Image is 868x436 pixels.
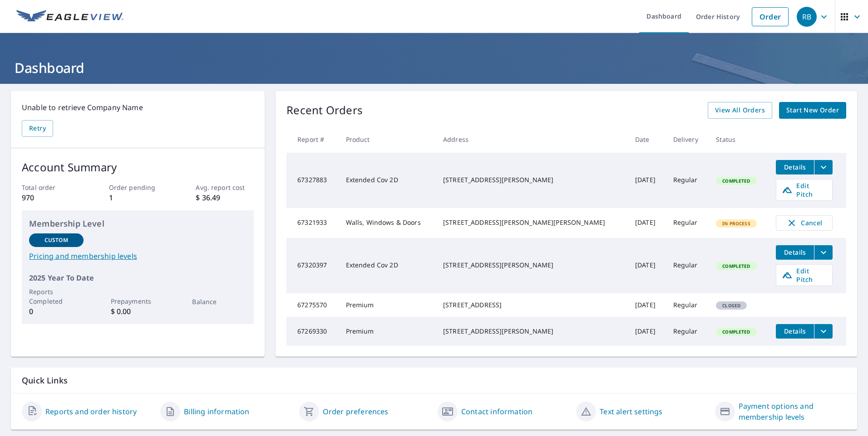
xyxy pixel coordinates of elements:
th: Product [339,126,436,153]
td: Premium [339,293,436,317]
td: [DATE] [628,153,666,208]
a: Edit Pitch [776,179,833,201]
p: Membership Level [29,218,247,230]
div: RB [797,7,817,27]
a: View All Orders [708,102,772,119]
th: Report # [286,126,338,153]
span: Completed [717,178,755,184]
a: Text alert settings [600,406,662,417]
a: Contact information [461,406,533,417]
p: $ 36.49 [196,192,254,203]
div: [STREET_ADDRESS][PERSON_NAME][PERSON_NAME] [443,218,621,227]
span: Completed [717,263,755,269]
td: 67327883 [286,153,338,208]
p: $ 0.00 [111,306,165,317]
button: detailsBtn-67320397 [776,245,814,260]
span: Retry [29,123,46,134]
td: [DATE] [628,208,666,238]
td: Regular [666,317,709,346]
th: Delivery [666,126,709,153]
a: Payment options and membership levels [739,401,846,422]
button: Cancel [776,215,833,231]
td: 67269330 [286,317,338,346]
button: detailsBtn-67327883 [776,160,814,174]
a: Pricing and membership levels [29,251,247,262]
p: Total order [22,183,80,192]
a: Order preferences [323,406,389,417]
td: [DATE] [628,238,666,293]
span: Completed [717,329,755,335]
button: filesDropdownBtn-67327883 [814,160,833,174]
a: Order [752,7,789,26]
td: Regular [666,238,709,293]
a: Reports and order history [45,406,137,417]
td: 67321933 [286,208,338,238]
span: Cancel [785,218,823,228]
p: Custom [44,236,68,244]
span: In Process [717,220,756,227]
p: Quick Links [22,375,846,386]
td: [DATE] [628,293,666,317]
span: Closed [717,302,746,309]
img: EV Logo [16,10,123,24]
td: Regular [666,208,709,238]
span: Details [781,248,809,257]
div: [STREET_ADDRESS] [443,300,621,310]
div: [STREET_ADDRESS][PERSON_NAME] [443,175,621,184]
p: Order pending [109,183,167,192]
button: filesDropdownBtn-67269330 [814,324,833,339]
span: Start New Order [786,105,839,116]
p: 0 [29,306,84,317]
td: Extended Cov 2D [339,153,436,208]
th: Date [628,126,666,153]
p: Prepayments [111,296,165,306]
a: Start New Order [779,102,846,119]
td: 67320397 [286,238,338,293]
div: [STREET_ADDRESS][PERSON_NAME] [443,327,621,336]
span: Edit Pitch [782,266,827,284]
p: 970 [22,192,80,203]
span: Details [781,327,809,335]
p: Account Summary [22,159,254,175]
td: Walls, Windows & Doors [339,208,436,238]
p: Reports Completed [29,287,84,306]
p: Recent Orders [286,102,363,119]
th: Status [709,126,769,153]
button: detailsBtn-67269330 [776,324,814,339]
span: Details [781,163,809,171]
td: [DATE] [628,317,666,346]
button: filesDropdownBtn-67320397 [814,245,833,260]
h1: Dashboard [11,58,857,77]
div: [STREET_ADDRESS][PERSON_NAME] [443,261,621,270]
p: Avg. report cost [196,183,254,192]
a: Edit Pitch [776,264,833,286]
p: 1 [109,192,167,203]
span: Edit Pitch [782,181,827,199]
th: Address [436,126,628,153]
span: View All Orders [715,105,765,116]
td: 67275570 [286,293,338,317]
p: Balance [192,297,247,306]
td: Extended Cov 2D [339,238,436,293]
button: Retry [22,120,53,137]
p: 2025 Year To Date [29,272,247,283]
td: Regular [666,153,709,208]
td: Regular [666,293,709,317]
p: Unable to retrieve Company Name [22,102,254,113]
td: Premium [339,317,436,346]
a: Billing information [184,406,249,417]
